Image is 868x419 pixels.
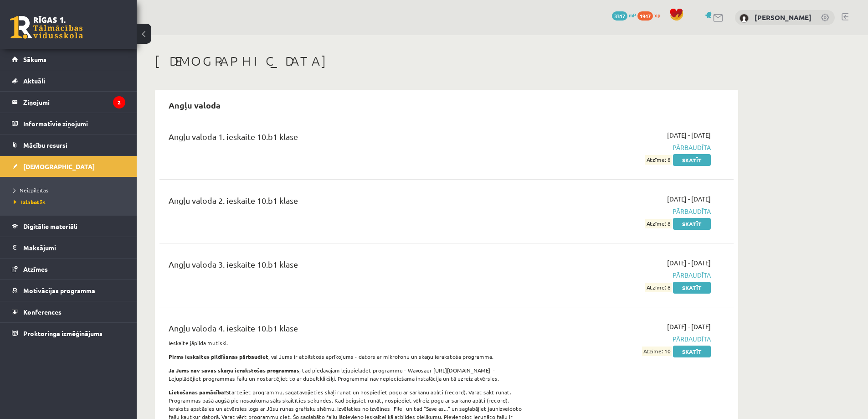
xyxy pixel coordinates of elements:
span: Atzīme: 8 [645,283,672,292]
span: Motivācijas programma [23,286,95,295]
span: [DATE] - [DATE] [667,258,711,268]
strong: Ja Jums nav savas skaņu ierakstošas programmas [169,367,299,374]
legend: Maksājumi [23,237,125,258]
a: 3317 mP [612,11,636,19]
a: Skatīt [673,282,711,294]
a: Motivācijas programma [12,280,125,301]
span: mP [629,11,636,19]
a: Informatīvie ziņojumi [12,113,125,134]
a: Sākums [12,49,125,70]
span: Pārbaudīta [539,334,711,344]
a: Skatīt [673,346,711,357]
span: Pārbaudīta [539,270,711,280]
a: Aktuāli [12,70,125,91]
a: [DEMOGRAPHIC_DATA] [12,156,125,177]
a: Maksājumi [12,237,125,258]
span: [DEMOGRAPHIC_DATA] [23,162,95,171]
span: Atzīme: 8 [645,219,672,228]
a: Neizpildītās [14,186,128,194]
span: Aktuāli [23,77,45,85]
span: Neizpildītās [14,186,48,194]
a: Atzīmes [12,259,125,279]
a: Izlabotās [14,198,128,206]
span: Pārbaudīta [539,143,711,152]
span: Atzīme: 10 [642,347,672,356]
p: , vai Jums ir atbilstošs aprīkojums - dators ar mikrofonu un skaņu ierakstoša programma. [169,352,525,361]
span: Pārbaudīta [539,207,711,216]
a: Proktoringa izmēģinājums [12,323,125,344]
a: Ziņojumi2 [12,92,125,113]
img: Viktorija Borhova [740,14,749,23]
a: 1947 xp [637,11,665,19]
h2: Angļu valoda [159,94,230,116]
div: Angļu valoda 1. ieskaite 10.b1 klase [169,130,525,147]
a: Konferences [12,301,125,322]
span: Proktoringa izmēģinājums [23,329,103,337]
span: xp [654,11,660,19]
legend: Informatīvie ziņojumi [23,113,125,134]
p: Ieskaite jāpilda mutiski. [169,339,525,347]
div: Angļu valoda 4. ieskaite 10.b1 klase [169,322,525,339]
span: Atzīme: 8 [645,155,672,165]
h1: [DEMOGRAPHIC_DATA] [155,53,738,69]
span: Izlabotās [14,198,46,206]
a: [PERSON_NAME] [755,13,812,22]
i: 2 [113,96,125,109]
strong: Pirms ieskaites pildīšanas pārbaudiet [169,353,268,360]
span: Sākums [23,55,46,63]
span: [DATE] - [DATE] [667,322,711,331]
a: Rīgas 1. Tālmācības vidusskola [10,16,83,39]
div: Angļu valoda 2. ieskaite 10.b1 klase [169,194,525,211]
span: [DATE] - [DATE] [667,194,711,204]
p: , tad piedāvājam lejupielādēt programmu - Wavosaur [URL][DOMAIN_NAME] - Lejuplādējiet programmas ... [169,366,525,383]
div: Angļu valoda 3. ieskaite 10.b1 klase [169,258,525,275]
a: Digitālie materiāli [12,216,125,237]
span: 3317 [612,11,627,21]
legend: Ziņojumi [23,92,125,113]
span: Digitālie materiāli [23,222,77,230]
a: Skatīt [673,154,711,166]
a: Mācību resursi [12,134,125,155]
a: Skatīt [673,218,711,230]
strong: Lietošanas pamācība! [169,388,226,396]
span: Konferences [23,308,62,316]
span: 1947 [637,11,653,21]
span: [DATE] - [DATE] [667,130,711,140]
span: Atzīmes [23,265,48,273]
span: Mācību resursi [23,141,67,149]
